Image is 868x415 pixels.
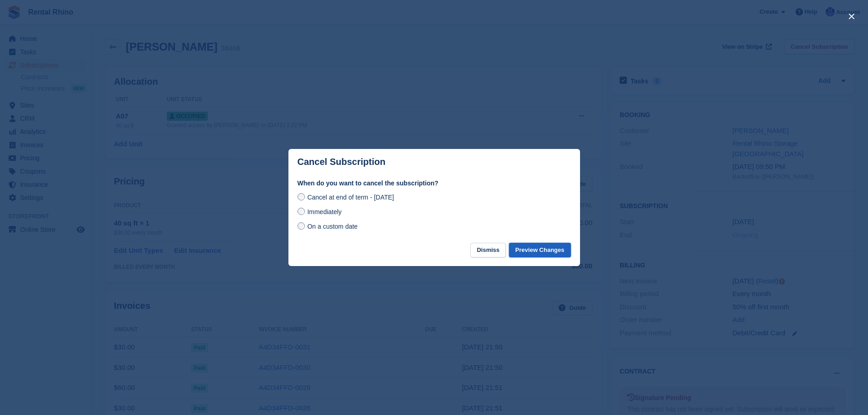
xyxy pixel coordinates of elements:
input: Immediately [298,208,305,215]
input: Cancel at end of term - [DATE] [298,193,305,200]
p: Cancel Subscription [298,157,385,167]
span: Cancel at end of term - [DATE] [307,194,394,201]
label: When do you want to cancel the subscription? [298,179,571,188]
button: Dismiss [470,243,506,258]
span: Immediately [307,208,341,215]
button: close [844,9,859,24]
span: On a custom date [307,223,358,230]
input: On a custom date [298,222,305,230]
button: Preview Changes [509,243,571,258]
